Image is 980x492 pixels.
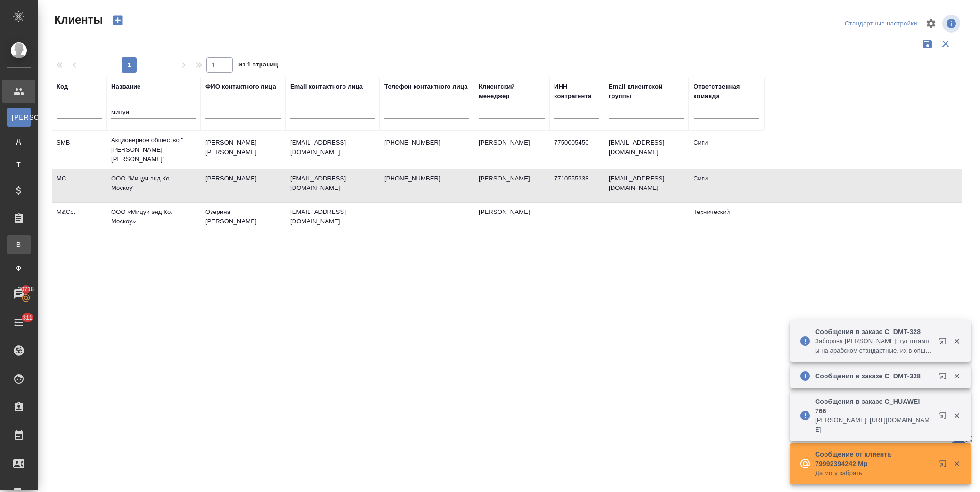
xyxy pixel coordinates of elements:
[384,174,469,183] p: [PHONE_NUMBER]
[290,174,375,193] p: [EMAIL_ADDRESS][DOMAIN_NAME]
[689,133,764,166] td: Сити
[201,133,286,166] td: [PERSON_NAME] [PERSON_NAME]
[290,82,363,91] div: Email контактного лица
[815,397,933,416] p: Сообщения в заказе C_HUAWEI-766
[815,371,933,381] p: Сообщения в заказе C_DMT-328
[815,327,933,336] p: Сообщения в заказе C_DMT-328
[604,133,689,166] td: [EMAIL_ADDRESS][DOMAIN_NAME]
[815,336,933,355] p: Заборова [PERSON_NAME]: тут штампы на арабском стандартные, их в опшд переводут? разверстывать на...
[7,259,31,278] a: Ф
[57,82,68,91] div: Код
[12,263,26,273] span: Ф
[609,82,684,101] div: Email клиентской группы
[815,416,933,435] p: [PERSON_NAME]: [URL][DOMAIN_NAME]
[842,16,920,31] div: split button
[933,332,956,354] button: Открыть в новой вкладке
[933,367,956,389] button: Открыть в новой вкладке
[933,406,956,429] button: Открыть в новой вкладке
[937,35,955,53] button: Сбросить фильтры
[12,113,26,122] span: [PERSON_NAME]
[7,235,31,254] a: В
[919,35,937,53] button: Сохранить фильтры
[689,203,764,236] td: Технический
[7,108,31,127] a: [PERSON_NAME]
[947,459,966,468] button: Закрыть
[384,138,469,148] p: [PHONE_NUMBER]
[474,169,549,202] td: [PERSON_NAME]
[12,285,40,294] span: 20718
[12,136,26,146] span: Д
[384,82,468,91] div: Телефон контактного лица
[7,155,31,174] a: Т
[694,82,759,101] div: Ответственная команда
[604,169,689,202] td: [EMAIL_ADDRESS][DOMAIN_NAME]
[549,169,604,202] td: 7710555338
[106,203,201,236] td: ООО «Мицуи энд Ко. Москоу»
[947,337,966,345] button: Закрыть
[920,12,942,35] span: Настроить таблицу
[933,454,956,477] button: Открыть в новой вкладке
[106,169,201,202] td: ООО "Мицуи энд Ко. Москоу"
[201,169,286,202] td: [PERSON_NAME]
[290,138,375,157] p: [EMAIL_ADDRESS][DOMAIN_NAME]
[238,59,278,73] span: из 1 страниц
[947,372,966,380] button: Закрыть
[815,450,933,468] p: Сообщение от клиента 79992394242 Мр
[554,82,599,101] div: ИНН контрагента
[549,133,604,166] td: 7750005450
[942,15,962,33] span: Посмотреть информацию
[52,12,103,27] span: Клиенты
[17,313,38,322] span: 311
[2,311,35,334] a: 311
[2,282,35,306] a: 20718
[290,207,375,226] p: [EMAIL_ADDRESS][DOMAIN_NAME]
[201,203,286,236] td: Озерина [PERSON_NAME]
[106,131,201,169] td: Акционерное общество " [PERSON_NAME] [PERSON_NAME]"
[947,411,966,420] button: Закрыть
[479,82,545,101] div: Клиентский менеджер
[205,82,276,91] div: ФИО контактного лица
[689,169,764,202] td: Сити
[106,12,129,28] button: Создать
[52,169,106,202] td: MC
[474,203,549,236] td: [PERSON_NAME]
[12,240,26,249] span: В
[52,203,106,236] td: M&Co.
[7,131,31,150] a: Д
[815,468,933,478] p: Да могу забрать
[52,133,106,166] td: SMB
[474,133,549,166] td: [PERSON_NAME]
[12,160,26,169] span: Т
[111,82,140,91] div: Название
